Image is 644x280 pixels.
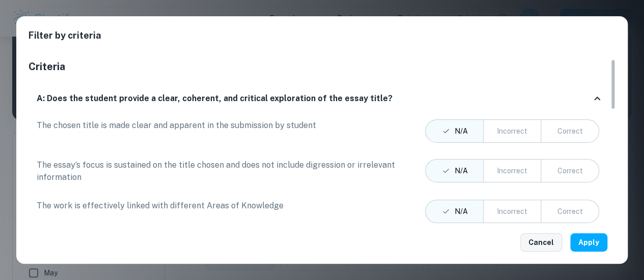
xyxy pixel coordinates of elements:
[483,200,542,223] button: centered
[37,119,405,132] p: The chosen title is made clear and apparent in the submission by student
[557,206,583,217] div: Correct
[541,200,599,223] button: right aligned
[425,159,599,182] div: text alignment
[425,200,599,223] div: text alignment
[557,126,583,137] div: Correct
[497,126,527,137] div: Incorrect
[520,233,562,252] button: Cancel
[425,159,484,182] button: left aligned
[541,119,599,143] button: right aligned
[37,92,393,105] h6: A: Does the student provide a clear, coherent, and critical exploration of the essay title?
[497,206,527,217] div: Incorrect
[441,206,468,217] div: N/A
[570,233,607,252] button: Apply
[441,165,468,176] div: N/A
[37,159,405,183] p: The essay’s focus is sustained on the title chosen and does not include digression or irrelevant ...
[425,200,484,223] button: left aligned
[557,165,583,176] div: Correct
[483,159,542,182] button: centered
[29,28,615,59] h2: Filter by criteria
[441,126,468,137] div: N/A
[541,159,599,182] button: right aligned
[497,165,527,176] div: Incorrect
[425,119,484,143] button: left aligned
[483,119,542,143] button: centered
[29,82,607,115] div: A: Does the student provide a clear, coherent, and critical exploration of the essay title?
[29,59,607,74] h5: Criteria
[425,119,599,143] div: text alignment
[37,200,405,212] p: The work is effectively linked with different Areas of Knowledge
